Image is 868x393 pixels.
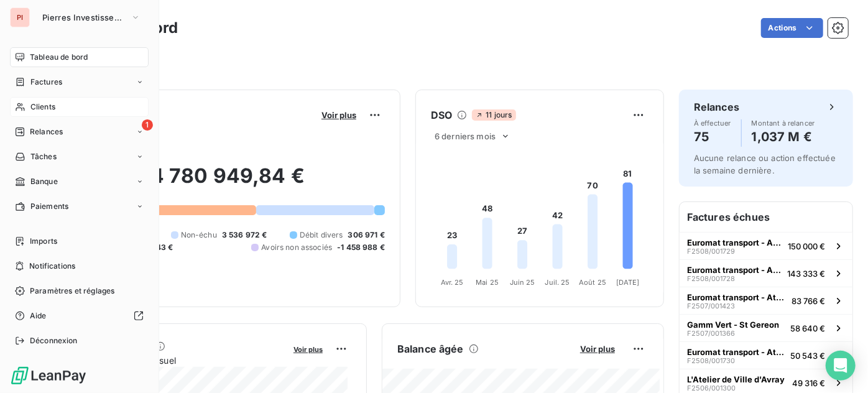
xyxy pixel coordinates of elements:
[687,347,785,357] span: Euromat transport - Athis Mons (Bai
[431,108,452,123] h6: DSO
[752,119,815,127] span: Montant à relancer
[687,292,787,302] span: Euromat transport - Athis Mons (Bai
[10,7,30,27] div: PI
[42,12,126,22] span: Pierres Investissement
[788,241,825,251] span: 150 000 €
[510,278,535,287] tspan: Juin 25
[476,278,499,287] tspan: Mai 25
[687,320,779,330] span: Gamm Vert - St Gereon
[680,202,852,232] h6: Factures échues
[694,127,731,147] h4: 75
[30,285,114,297] span: Paramètres et réglages
[687,275,735,282] span: F2508/001728
[30,310,47,321] span: Aide
[70,354,285,367] span: Chiffre d'affaires mensuel
[787,269,825,279] span: 143 333 €
[580,344,615,354] span: Voir plus
[10,366,87,386] img: Logo LeanPay
[694,153,836,175] span: Aucune relance ou action effectuée la semaine dernière.
[687,238,783,247] span: Euromat transport - Athis Mons (Bai
[181,229,217,241] span: Non-échu
[30,76,62,88] span: Factures
[687,374,785,384] span: L'Atelier de Ville d'Avray
[30,126,63,137] span: Relances
[300,229,343,241] span: Débit divers
[29,261,75,272] span: Notifications
[435,131,496,141] span: 6 derniers mois
[694,119,731,127] span: À effectuer
[337,242,385,253] span: -1 458 988 €
[30,236,57,247] span: Imports
[318,109,360,121] button: Voir plus
[680,287,852,314] button: Euromat transport - Athis Mons (BaiF2507/00142383 766 €
[616,278,640,287] tspan: [DATE]
[30,335,78,346] span: Déconnexion
[687,302,735,310] span: F2507/001423
[30,176,58,187] span: Banque
[792,296,825,306] span: 83 766 €
[579,278,606,287] tspan: Août 25
[472,109,515,121] span: 11 jours
[761,18,823,38] button: Actions
[70,164,385,201] h2: 4 780 949,84 €
[680,232,852,259] button: Euromat transport - Athis Mons (BaiF2508/001729150 000 €
[30,151,57,162] span: Tâches
[290,343,326,354] button: Voir plus
[687,247,735,255] span: F2508/001729
[687,265,782,275] span: Euromat transport - Athis Mons (Bai
[30,101,55,113] span: Clients
[545,278,570,287] tspan: Juil. 25
[790,323,825,333] span: 58 640 €
[321,110,356,120] span: Voir plus
[680,259,852,287] button: Euromat transport - Athis Mons (BaiF2508/001728143 333 €
[694,99,739,114] h6: Relances
[687,330,735,337] span: F2507/001366
[680,341,852,369] button: Euromat transport - Athis Mons (BaiF2508/00173050 543 €
[792,378,825,388] span: 49 316 €
[293,345,323,354] span: Voir plus
[752,127,815,147] h4: 1,037 M €
[680,314,852,341] button: Gamm Vert - St GereonF2507/00136658 640 €
[261,242,332,253] span: Avoirs non associés
[687,357,735,364] span: F2508/001730
[576,343,619,354] button: Voir plus
[687,384,736,392] span: F2506/001300
[10,306,149,326] a: Aide
[348,229,385,241] span: 306 971 €
[397,341,464,356] h6: Balance âgée
[790,351,825,361] span: 50 543 €
[30,52,88,63] span: Tableau de bord
[222,229,267,241] span: 3 536 972 €
[441,278,464,287] tspan: Avr. 25
[826,351,856,381] div: Open Intercom Messenger
[30,201,68,212] span: Paiements
[142,119,153,131] span: 1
